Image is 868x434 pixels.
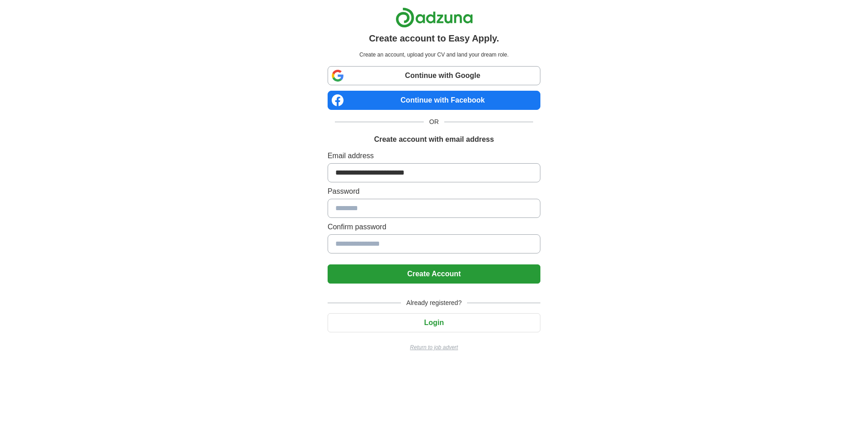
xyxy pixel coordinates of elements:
label: Password [328,186,540,197]
a: Login [328,319,540,326]
span: Already registered? [401,298,467,308]
label: Confirm password [328,222,540,232]
label: Email address [328,150,540,161]
h1: Create account with email address [374,134,494,145]
button: Login [328,313,540,332]
a: Continue with Facebook [328,91,540,110]
a: Continue with Google [328,66,540,85]
img: Adzuna logo [395,7,473,28]
button: Create Account [328,264,540,284]
p: Create an account, upload your CV and land your dream role. [329,51,539,59]
a: Return to job advert [328,343,540,351]
span: OR [424,117,444,127]
h1: Create account to Easy Apply. [369,31,499,45]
